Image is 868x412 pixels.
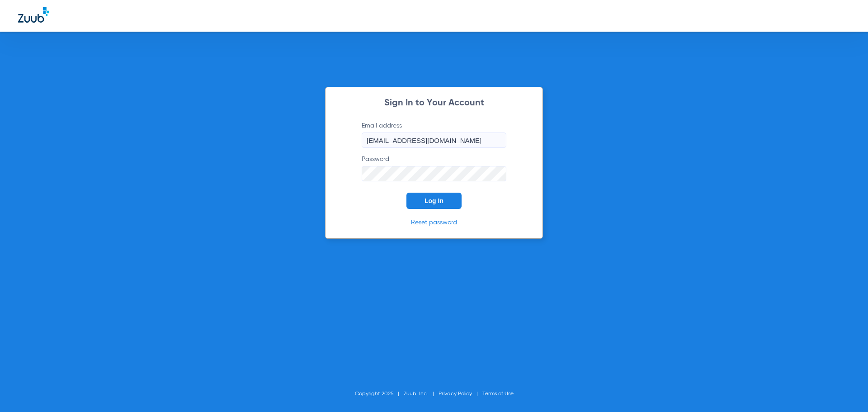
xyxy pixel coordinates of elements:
[348,99,520,108] h2: Sign In to Your Account
[411,219,457,226] a: Reset password
[482,391,514,397] a: Terms of Use
[18,7,49,23] img: Zuub Logo
[362,166,506,181] input: Password
[406,193,462,209] button: Log In
[425,197,443,204] span: Log In
[362,155,506,181] label: Password
[404,389,439,398] li: Zuub, Inc.
[362,133,506,148] input: Email address
[362,121,506,148] label: Email address
[355,389,404,398] li: Copyright 2025
[439,391,472,397] a: Privacy Policy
